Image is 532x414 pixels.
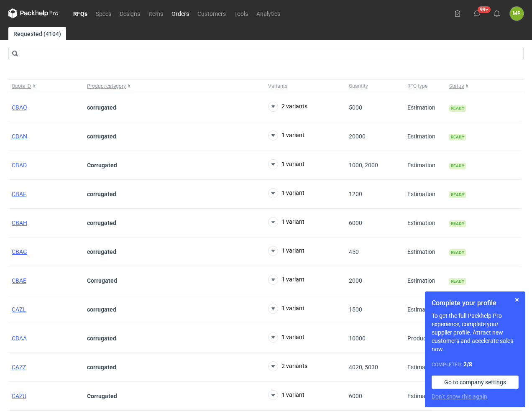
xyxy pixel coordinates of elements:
a: Go to company settings [432,376,519,389]
div: Estimation [404,382,446,411]
p: To get the full Packhelp Pro experience, complete your supplier profile. Attract new customers an... [432,312,519,353]
span: 20000 [349,133,366,140]
a: CAZL [12,306,26,313]
strong: corrugated [87,191,116,197]
strong: corrugated [87,335,116,342]
strong: corrugated [87,364,116,371]
a: RFQs [69,8,92,18]
a: Items [144,8,167,18]
button: 1 variant [268,390,304,400]
a: Designs [115,8,144,18]
div: Completed: [432,360,519,369]
strong: corrugated [87,220,116,226]
span: Ready [449,134,466,141]
span: Ready [449,249,466,256]
a: CAZU [12,393,26,399]
div: Estimation [404,122,446,151]
span: 2000 [349,277,362,284]
button: Don’t show this again [432,392,487,401]
strong: Corrugated [87,393,117,399]
span: 4020, 5030 [349,364,378,371]
span: 6000 [349,393,362,399]
div: Estimation [404,180,446,209]
div: Magdalena Polakowska [510,7,524,20]
a: Orders [167,8,193,18]
strong: corrugated [87,248,116,255]
a: CBAF [12,191,26,197]
a: CBAQ [12,104,27,111]
span: 1500 [349,306,362,313]
svg: Packhelp Pro [8,8,59,18]
a: CBAA [12,335,27,342]
button: 1 variant [268,304,304,314]
button: 2 variants [268,102,307,112]
span: Quantity [349,83,368,89]
strong: 2 / 8 [463,361,472,368]
span: Ready [449,278,466,285]
button: Skip for now [512,295,522,305]
span: Variants [268,83,287,89]
strong: corrugated [87,306,116,313]
span: Status [449,83,464,89]
button: 99+ [471,7,484,20]
span: 6000 [349,220,362,226]
strong: corrugated [87,133,116,140]
button: MP [510,7,524,20]
button: Quote ID [8,79,84,93]
a: Requested (4104) [8,27,66,40]
h1: Complete your profile [432,298,519,308]
span: Ready [449,163,466,169]
button: 1 variant [268,188,304,198]
span: 1000, 2000 [349,162,378,169]
a: CBAH [12,220,27,226]
a: CBAG [12,248,27,255]
button: 1 variant [268,246,304,256]
a: Customers [193,8,230,18]
div: Production [404,324,446,353]
a: CBAN [12,133,27,140]
span: Product category [87,83,126,89]
div: Estimation [404,93,446,122]
div: Estimation [404,151,446,180]
span: RFQ type [407,83,427,89]
div: Estimation [404,238,446,266]
strong: corrugated [87,104,116,111]
span: 450 [349,248,359,255]
button: 1 variant [268,159,304,169]
div: Estimation [404,266,446,295]
button: 1 variant [268,130,304,141]
button: 1 variant [268,275,304,285]
button: Status [446,79,521,93]
span: Ready [449,192,466,198]
div: Estimation [404,209,446,238]
button: 1 variant [268,217,304,227]
a: Tools [230,8,252,18]
span: Ready [449,105,466,112]
div: Estimation [404,353,446,382]
a: CBAE [12,277,26,284]
a: Analytics [252,8,284,18]
span: 5000 [349,104,362,111]
span: 1200 [349,191,362,197]
strong: Corrugated [87,162,117,169]
strong: Corrugated [87,277,117,284]
span: Ready [449,220,466,227]
button: 1 variant [268,332,304,342]
a: CAZZ [12,364,26,371]
a: CBAD [12,162,27,169]
span: Quote ID [12,83,31,89]
button: 2 variants [268,361,307,371]
div: Estimation [404,295,446,324]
